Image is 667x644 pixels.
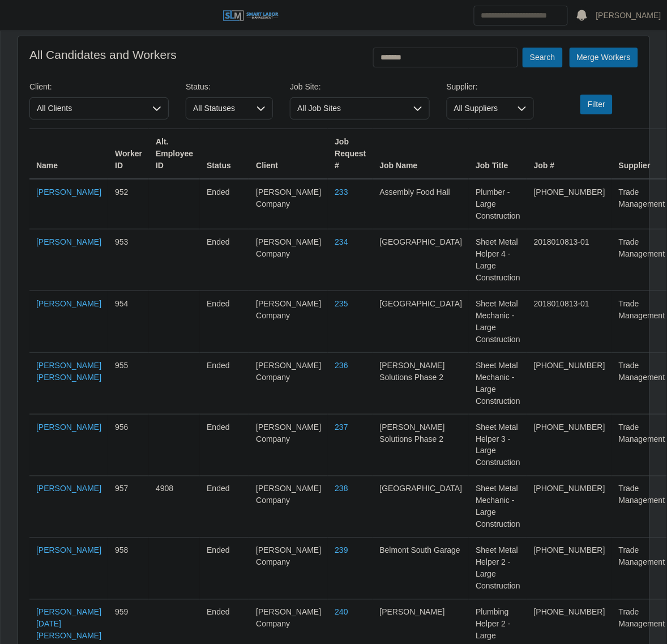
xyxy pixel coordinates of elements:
[108,291,149,353] td: 954
[200,179,249,229] td: ended
[36,361,101,382] a: [PERSON_NAME] [PERSON_NAME]
[335,546,348,555] a: 239
[373,129,469,180] th: Job Name
[373,415,469,476] td: [PERSON_NAME] Solutions Phase 2
[200,129,249,180] th: Status
[36,546,101,555] a: [PERSON_NAME]
[200,353,249,415] td: ended
[469,353,527,415] td: Sheet Metal Mechanic - Large Construction
[29,81,52,93] label: Client:
[186,81,211,93] label: Status:
[447,98,511,119] span: All Suppliers
[108,229,149,291] td: 953
[249,353,328,415] td: [PERSON_NAME] Company
[469,229,527,291] td: Sheet Metal Helper 4 - Large Construction
[580,95,613,114] button: Filter
[149,476,200,538] td: 4908
[373,538,469,600] td: Belmont South Garage
[596,10,661,22] a: [PERSON_NAME]
[200,415,249,476] td: ended
[149,129,200,180] th: Alt. Employee ID
[469,538,527,600] td: Sheet Metal Helper 2 - Large Construction
[249,415,328,476] td: [PERSON_NAME] Company
[527,179,612,229] td: [PHONE_NUMBER]
[29,48,177,62] h4: All Candidates and Workers
[223,10,279,22] img: SLM Logo
[36,423,101,432] a: [PERSON_NAME]
[469,476,527,538] td: Sheet Metal Mechanic - Large Construction
[373,353,469,415] td: [PERSON_NAME] Solutions Phase 2
[200,291,249,353] td: ended
[469,129,527,180] th: Job Title
[30,98,146,119] span: All Clients
[249,179,328,229] td: [PERSON_NAME] Company
[373,476,469,538] td: [GEOGRAPHIC_DATA]
[527,229,612,291] td: 2018010813-01
[335,423,348,432] a: 237
[527,476,612,538] td: [PHONE_NUMBER]
[249,476,328,538] td: [PERSON_NAME] Company
[108,538,149,600] td: 958
[335,187,348,197] a: 233
[523,48,562,67] button: Search
[200,229,249,291] td: ended
[373,179,469,229] td: Assembly Food Hall
[335,608,348,617] a: 240
[108,129,149,180] th: Worker ID
[373,291,469,353] td: [GEOGRAPHIC_DATA]
[249,129,328,180] th: Client
[328,129,373,180] th: Job Request #
[469,179,527,229] td: Plumber - Large Construction
[527,415,612,476] td: [PHONE_NUMBER]
[474,6,568,25] input: Search
[335,361,348,370] a: 236
[249,229,328,291] td: [PERSON_NAME] Company
[186,98,250,119] span: All Statuses
[527,129,612,180] th: Job #
[290,98,406,119] span: All Job Sites
[249,538,328,600] td: [PERSON_NAME] Company
[527,538,612,600] td: [PHONE_NUMBER]
[527,353,612,415] td: [PHONE_NUMBER]
[36,187,101,197] a: [PERSON_NAME]
[570,48,638,67] button: Merge Workers
[335,237,348,246] a: 234
[469,415,527,476] td: Sheet Metal Helper 3 - Large Construction
[249,291,328,353] td: [PERSON_NAME] Company
[290,81,320,93] label: Job Site:
[36,484,101,493] a: [PERSON_NAME]
[36,237,101,246] a: [PERSON_NAME]
[108,415,149,476] td: 956
[527,291,612,353] td: 2018010813-01
[469,291,527,353] td: Sheet Metal Mechanic - Large Construction
[108,353,149,415] td: 955
[108,179,149,229] td: 952
[373,229,469,291] td: [GEOGRAPHIC_DATA]
[29,129,108,180] th: Name
[335,484,348,493] a: 238
[36,299,101,308] a: [PERSON_NAME]
[108,476,149,538] td: 957
[200,476,249,538] td: ended
[335,299,348,308] a: 235
[447,81,478,93] label: Supplier:
[200,538,249,600] td: ended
